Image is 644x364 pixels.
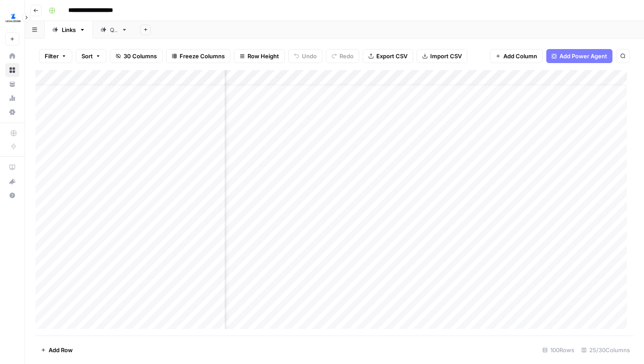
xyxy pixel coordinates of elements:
a: Browse [5,63,19,77]
span: Add Column [503,52,537,60]
button: Redo [326,49,359,63]
a: Settings [5,105,19,119]
a: Links [45,21,93,39]
button: Sort [76,49,106,63]
button: Add Row [35,343,78,357]
span: Sort [81,52,93,60]
img: LegalZoom Logo [5,10,21,26]
button: Workspace: LegalZoom [5,7,19,29]
button: 30 Columns [110,49,163,63]
span: Redo [340,52,354,60]
div: 25/30 Columns [578,343,633,357]
span: Undo [302,52,317,60]
div: 100 Rows [539,343,578,357]
span: Add Power Agent [559,52,607,60]
a: AirOps Academy [5,160,19,174]
button: Add Power Agent [546,49,612,63]
button: Export CSV [363,49,413,63]
a: QA [93,21,135,39]
a: Your Data [5,77,19,91]
span: Import CSV [430,52,462,60]
button: Import CSV [417,49,467,63]
span: Filter [45,52,59,60]
span: 30 Columns [124,52,157,60]
div: What's new? [6,175,19,188]
span: Row Height [248,52,279,60]
button: Freeze Columns [166,49,230,63]
span: Freeze Columns [180,52,225,60]
a: Usage [5,91,19,105]
button: Row Height [234,49,285,63]
button: What's new? [5,174,19,188]
div: Links [62,25,76,34]
div: QA [110,25,118,34]
button: Help + Support [5,188,19,202]
button: Undo [288,49,322,63]
span: Add Row [49,346,73,354]
button: Filter [39,49,72,63]
button: Add Column [490,49,543,63]
a: Home [5,49,19,63]
span: Export CSV [376,52,407,60]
